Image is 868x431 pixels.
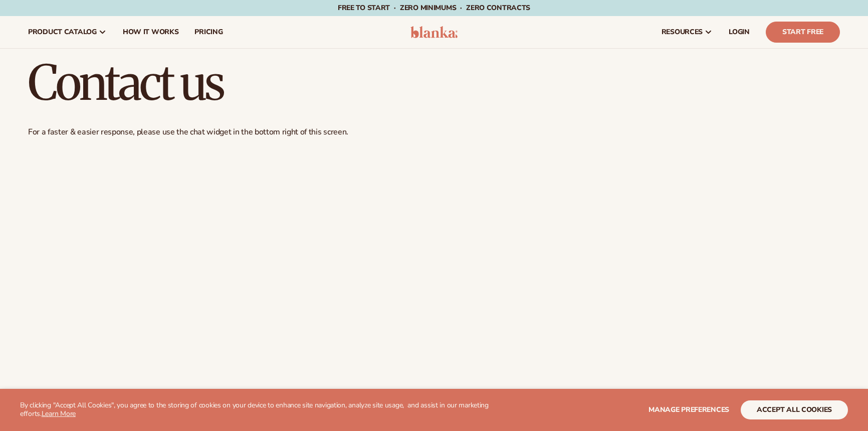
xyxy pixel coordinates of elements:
[729,28,750,36] span: LOGIN
[648,405,729,414] span: Manage preferences
[766,22,840,43] a: Start Free
[194,28,223,36] span: pricing
[115,16,187,48] a: How It Works
[338,3,530,13] span: Free to start · ZERO minimums · ZERO contracts
[741,400,848,419] button: accept all cookies
[123,28,179,36] span: How It Works
[410,26,458,38] img: logo
[648,400,729,419] button: Manage preferences
[20,16,115,48] a: product catalog
[654,16,721,48] a: resources
[28,59,840,107] h1: Contact us
[28,127,840,137] p: For a faster & easier response, please use the chat widget in the bottom right of this screen.
[28,146,840,416] iframe: Contact Us Form
[42,409,76,418] a: Learn More
[186,16,231,48] a: pricing
[721,16,758,48] a: LOGIN
[662,28,703,36] span: resources
[20,401,516,418] p: By clicking "Accept All Cookies", you agree to the storing of cookies on your device to enhance s...
[28,28,97,36] span: product catalog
